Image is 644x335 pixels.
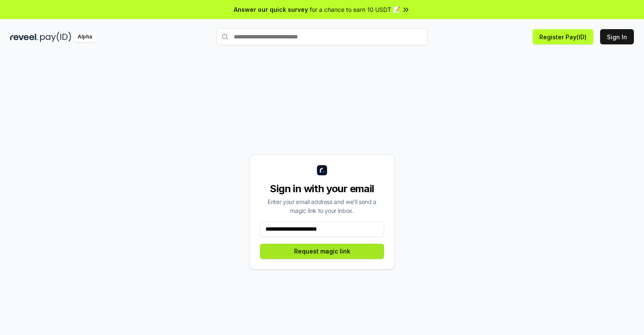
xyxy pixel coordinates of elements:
div: Enter your email address and we’ll send a magic link to your inbox. [260,197,384,215]
span: Answer our quick survey [234,5,308,14]
button: Register Pay(ID) [533,29,593,44]
img: pay_id [40,32,71,42]
button: Request magic link [260,244,384,259]
img: logo_small [317,165,327,175]
div: Alpha [73,32,97,42]
span: for a chance to earn 10 USDT 📝 [310,5,400,14]
div: Sign in with your email [260,182,384,196]
img: reveel_dark [10,32,38,42]
button: Sign In [600,29,634,44]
